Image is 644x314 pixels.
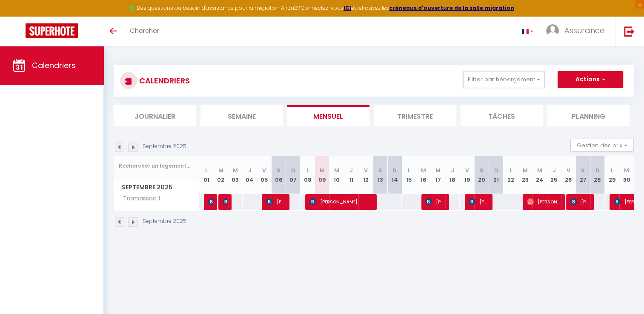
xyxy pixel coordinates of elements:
th: 23 [518,156,532,194]
abbr: J [248,166,252,174]
abbr: M [218,166,223,174]
a: créneaux d'ouverture de la salle migration [389,4,514,11]
abbr: L [205,166,208,174]
th: 14 [387,156,402,194]
th: 12 [358,156,373,194]
a: ... Assurance [540,17,615,46]
img: Super Booking [26,23,78,38]
th: 16 [416,156,431,194]
span: Tramassac 1 [115,194,162,203]
th: 07 [286,156,301,194]
button: Filtrer par hébergement [463,71,545,88]
th: 15 [402,156,416,194]
span: [PERSON_NAME] [266,194,285,210]
th: 11 [344,156,358,194]
abbr: D [494,166,498,174]
abbr: L [306,166,309,174]
th: 08 [301,156,315,194]
span: [PERSON_NAME] [425,194,444,210]
abbr: M [523,166,528,174]
abbr: V [567,166,570,174]
th: 28 [590,156,605,194]
th: 21 [489,156,503,194]
abbr: M [421,166,426,174]
th: 05 [257,156,272,194]
span: [PERSON_NAME] [469,194,488,210]
span: Chercher [130,26,159,35]
abbr: J [552,166,556,174]
th: 09 [315,156,329,194]
img: ... [546,24,559,37]
p: Septembre 2025 [143,217,186,226]
abbr: M [334,166,339,174]
th: 26 [561,156,576,194]
span: Assurance [564,25,604,36]
li: Semaine [200,105,283,126]
th: 17 [431,156,445,194]
abbr: S [581,166,585,174]
abbr: V [262,166,266,174]
li: Planning [547,105,630,126]
abbr: V [465,166,469,174]
th: 13 [373,156,387,194]
th: 04 [243,156,257,194]
abbr: J [451,166,454,174]
p: Septembre 2025 [143,143,186,151]
abbr: S [378,166,382,174]
th: 02 [214,156,228,194]
span: [PERSON_NAME] [PERSON_NAME] [223,194,227,210]
th: 03 [228,156,243,194]
span: [PERSON_NAME] [309,194,372,210]
th: 18 [445,156,460,194]
li: Mensuel [287,105,369,126]
th: 19 [460,156,474,194]
th: 20 [474,156,489,194]
li: Tâches [461,105,543,126]
abbr: L [408,166,410,174]
abbr: D [392,166,397,174]
img: logout [624,26,635,37]
span: [PERSON_NAME] [527,194,561,210]
a: ICI [343,4,351,11]
abbr: S [277,166,280,174]
button: Gestion des prix [570,139,634,151]
li: Journalier [114,105,196,126]
th: 06 [272,156,286,194]
abbr: L [611,166,613,174]
span: Septembre 2025 [114,181,199,194]
abbr: M [435,166,441,174]
abbr: M [320,166,325,174]
th: 30 [619,156,634,194]
abbr: D [595,166,600,174]
abbr: V [364,166,368,174]
abbr: J [349,166,353,174]
th: 27 [576,156,590,194]
li: Trimestre [374,105,456,126]
th: 25 [547,156,561,194]
button: Ouvrir le widget de chat LiveChat [7,3,32,29]
abbr: L [509,166,512,174]
th: 10 [329,156,344,194]
span: [PERSON_NAME] [208,194,213,210]
th: 24 [532,156,547,194]
th: 29 [605,156,619,194]
abbr: M [624,166,629,174]
abbr: M [537,166,542,174]
span: [PERSON_NAME] [570,194,590,210]
span: Calendriers [32,60,76,71]
abbr: D [291,166,295,174]
button: Actions [558,71,623,88]
abbr: M [233,166,238,174]
th: 01 [199,156,214,194]
input: Rechercher un logement... [119,158,194,174]
h3: CALENDRIERS [137,71,190,90]
a: Chercher [123,17,166,46]
abbr: S [480,166,484,174]
th: 22 [503,156,518,194]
